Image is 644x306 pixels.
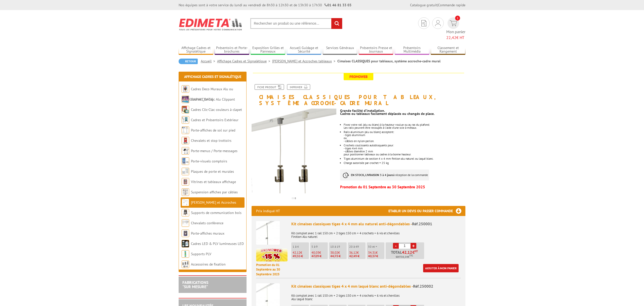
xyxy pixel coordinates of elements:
[438,3,465,7] a: Commande rapide
[423,264,459,272] a: Ajouter à mon panier
[252,109,336,193] img: 250004_250003_kit_cimaise_cable_nylon_perlon.jpg
[179,59,198,64] a: Retour
[337,59,440,64] li: Cimaises CLASSIQUES pour tableaux, système accroche-cadre mural
[191,138,231,143] a: Chevalets et stop trottoirs
[368,251,384,254] p: €
[344,137,465,140] p: ou
[182,199,189,206] img: Cimaises et Accroches tableaux
[344,134,465,137] p: - tiges aluminium
[182,178,189,186] img: Vitrines et tableaux affichage
[291,221,461,227] div: Kit cimaises classiques tiges 4 x 4 mm alu naturel anti-dégondables -
[182,126,189,134] img: Porte-affiches de sol sur pied
[344,157,465,160] li: Tiges aluminium de section 4 x 4 mm finition alu naturel ou laqué blanc.
[455,16,460,21] span: 1
[191,97,235,102] a: Cadres Clic-Clac Alu Clippant
[191,252,211,256] a: Supports PLV
[293,251,309,254] p: €
[182,87,233,102] a: Cadres Deco Muraux Alu ou [GEOGRAPHIC_DATA]
[393,243,399,249] a: -
[311,245,328,248] p: 5 à 9
[344,130,465,134] p: Rails aluminium (alu ou blanc) acceptent:
[291,283,461,289] div: Kit cimaises classiques tiges 4 x 4 mm laqué blanc anti-dégondables -
[256,206,280,216] p: Prix indiqué HT
[182,250,189,258] img: Supports PLV
[311,250,319,255] span: 40,03
[287,84,310,90] a: Imprimer
[251,46,285,54] a: Exposition Grilles et Panneaux
[191,159,227,163] a: Porte-visuels comptoirs
[396,255,413,259] span: Soit €
[179,3,351,8] div: Nos équipes sont à votre service du lundi au vendredi de 8h30 à 12h30 et de 13h30 à 17h30
[413,284,433,289] span: Réf.250002
[330,245,347,248] p: 10 à 19
[349,254,366,258] p: 42,49 €
[191,241,244,246] a: Cadres LED & PLV lumineuses LED
[344,150,465,153] p: - câbles diamètre 2 mm
[395,46,429,54] a: Présentoirs Multimédia
[182,147,189,155] img: Porte-menus / Porte-messages
[311,254,328,258] p: 47,09 €
[182,219,189,227] img: Chevalets conférence
[182,240,189,247] img: Cadres LED & PLV lumineuses LED
[446,17,465,40] a: devis rapide 1 Mon panier 22,42€ HT
[191,169,234,174] a: Plaques de porte et murales
[368,245,384,248] p: 50 et +
[182,280,208,289] a: FABRICATIONS"Sur Mesure"
[330,250,338,255] span: 38,02
[409,254,413,257] sup: TTC
[344,73,373,80] span: Promoweb
[191,128,235,133] a: Porte-affiches de sol sur pied
[182,116,189,124] img: Cadres et Présentoirs Extérieur
[331,18,342,29] input: rechercher
[349,251,366,254] p: €
[293,254,309,258] p: 49,55 €
[293,250,300,255] span: 42,12
[182,168,189,175] img: Plaques de porte et murales
[182,230,189,237] img: Porte-affiches muraux
[272,59,337,63] a: [PERSON_NAME] et Accroches tableaux
[256,263,288,277] p: Promotion du 01 Septembre au 30 Septembre 2025
[182,85,189,93] img: Cadres Deco Muraux Alu ou Bois
[344,147,465,150] p: - tiges 4x4 mm
[191,149,237,153] a: Porte-menus / Porte-messages
[411,243,416,249] a: +
[179,15,243,34] img: Edimeta
[410,3,465,8] div: |
[431,46,465,54] a: Classement et Rangement
[330,254,347,258] p: 44,73 €
[344,161,465,164] li: Charge autorisée par crochet = 25 kg
[344,153,465,156] p: pour positionner tableaux ou cadres à la bonne hauteur.
[191,262,226,267] a: Accessoires de fixation
[359,46,393,54] a: Présentoirs Presse et Journaux
[215,46,249,54] a: Présentoirs et Porte-brochures
[446,35,456,40] span: 22,42
[191,190,238,194] a: Suspension affiches par câbles
[191,107,242,112] a: Cadres Clic-Clac couleurs à clapet
[349,250,357,255] span: 36,12
[344,140,465,143] p: - câbles en nylon-perlon.
[446,35,465,40] span: € HT
[291,228,461,239] p: Kit complet avec 1 rail 150 cm + 2 tiges 150 cm + 4 crochets + 6 vis et chevilles Finition Alu na...
[287,46,321,54] a: Accueil Guidage et Sécurité
[415,249,418,253] sup: HT
[256,221,280,245] img: Kit cimaises classiques tiges 4 x 4 mm alu naturel anti-dégondables
[184,74,241,79] a: Affichage Cadres et Signalétique
[450,20,457,26] img: devis rapide
[388,206,465,216] h3: Etablir un devis ou passer commande
[421,20,426,26] img: devis rapide
[368,254,384,258] p: 40,37 €
[402,250,412,254] span: 42,12
[250,18,342,29] input: Rechercher un produit ou une référence...
[330,251,347,254] p: €
[401,255,408,259] span: 50,54
[201,59,217,63] a: Accueil
[182,157,189,165] img: Porte-visuels comptoirs
[191,231,224,236] a: Porte-affiches muraux
[191,180,236,184] a: Vitrines et tableaux affichage
[293,245,309,248] p: 1 à 4
[412,250,415,254] span: €
[291,290,461,301] p: Kit complet avec 1 rail 150 cm + 2 tiges 150 cm + 4 crochets + 6 vis et chevilles Alu laqué blanc
[323,46,357,54] a: Services Généraux
[182,106,189,113] img: Cadres Clic-Clac couleurs à clapet
[191,221,223,225] a: Chevalets conférence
